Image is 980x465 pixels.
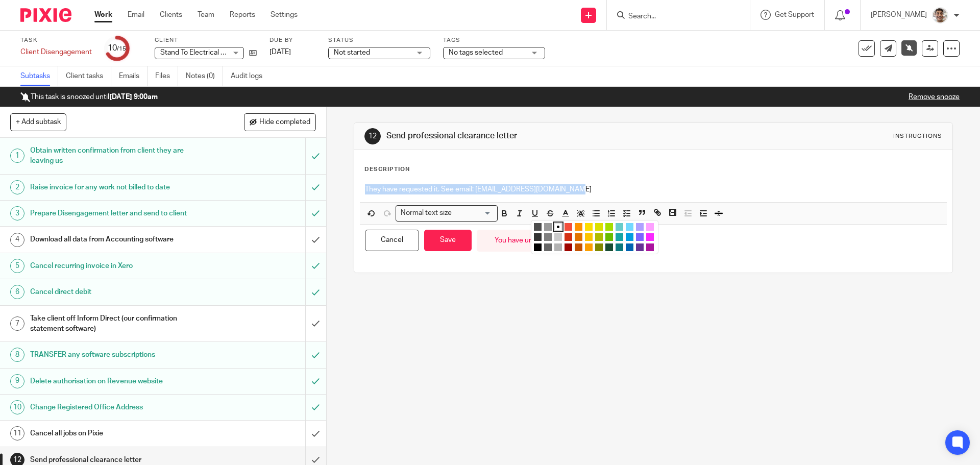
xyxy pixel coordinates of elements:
[534,233,542,241] li: color:#333333
[30,311,207,337] h1: Take client off Inform Direct (our confirmation statement software)
[554,233,562,241] li: color:#CCCCCC
[269,36,315,44] label: Due by
[10,206,24,221] div: 3
[30,180,207,195] h1: Raise invoice for any work not billed to date
[30,400,207,415] h1: Change Registered Office Address
[10,149,24,163] div: 1
[449,49,503,56] span: No tags selected
[424,230,472,252] button: Save
[616,243,623,251] li: color:#0C797D
[605,243,613,251] li: color:#194D33
[443,36,545,44] label: Tags
[155,36,257,44] label: Client
[585,243,593,251] li: color:#FB9E00
[109,93,158,101] b: [DATE] 9:00am
[364,165,410,174] p: Description
[646,223,654,231] li: color:#FDA1FF
[396,205,498,221] div: Search for option
[636,223,644,231] li: color:#AEA1FF
[244,113,316,131] button: Hide completed
[646,233,654,241] li: color:#FA28FF
[534,223,542,231] li: color:#4D4D4D
[364,128,381,144] div: 12
[128,10,144,20] a: Email
[575,233,582,241] li: color:#E27300
[10,180,24,194] div: 2
[20,8,71,22] img: Pixie
[30,258,207,274] h1: Cancel recurring invoice in Xero
[30,232,207,247] h1: Download all data from Accounting software
[627,12,719,21] input: Search
[30,284,207,300] h1: Cancel direct debit
[30,206,207,221] h1: Prepare Disengagement letter and send to client
[10,400,24,414] div: 10
[10,316,24,331] div: 7
[626,243,633,251] li: color:#0062B1
[328,36,430,44] label: Status
[10,374,24,388] div: 9
[575,223,582,231] li: color:#FE9200
[20,66,58,86] a: Subtasks
[334,49,370,56] span: Not started
[893,132,942,140] div: Instructions
[605,223,613,231] li: color:#A4DD00
[160,49,244,56] span: Stand To Electrical Limited
[595,223,603,231] li: color:#DBDF00
[20,47,92,57] div: Client Disengagement
[20,36,92,44] label: Task
[94,10,112,20] a: Work
[198,10,214,20] a: Team
[775,11,814,18] span: Get Support
[605,233,613,241] li: color:#68BC00
[585,233,593,241] li: color:#FCC400
[365,230,419,252] button: Cancel
[230,10,255,20] a: Reports
[259,118,310,127] span: Hide completed
[20,92,158,102] p: This task is snoozed until
[119,66,148,86] a: Emails
[554,223,562,231] li: color:#FFFFFF
[10,233,24,247] div: 4
[595,243,603,251] li: color:#808900
[455,208,492,218] input: Search for option
[932,7,948,23] img: PXL_20240409_141816916.jpg
[30,426,207,441] h1: Cancel all jobs on Pixie
[117,46,126,52] small: /15
[554,243,562,251] li: color:#B3B3B3
[544,243,552,251] li: color:#666666
[544,233,552,241] li: color:#808080
[531,220,658,254] div: Compact color picker
[636,233,644,241] li: color:#7B64FF
[186,66,223,86] a: Notes (0)
[585,223,593,231] li: color:#FCDC00
[10,348,24,362] div: 8
[160,10,182,20] a: Clients
[30,347,207,362] h1: TRANSFER any software subscriptions
[269,48,291,56] span: [DATE]
[646,243,654,251] li: color:#AB149E
[10,113,66,131] button: + Add subtask
[30,374,207,389] h1: Delete authorisation on Revenue website
[108,42,126,54] div: 10
[155,66,178,86] a: Files
[386,131,675,141] h1: Send professional clearance letter
[616,233,623,241] li: color:#16A5A5
[10,426,24,440] div: 11
[565,223,572,231] li: color:#F44E3B
[871,10,927,20] p: [PERSON_NAME]
[544,223,552,231] li: color:#999999
[10,259,24,273] div: 5
[398,208,454,218] span: Normal text size
[365,184,941,194] p: They have requested it. See email: [EMAIL_ADDRESS][DOMAIN_NAME]
[595,233,603,241] li: color:#B0BC00
[477,230,599,252] div: You have unsaved changes
[636,243,644,251] li: color:#653294
[271,10,298,20] a: Settings
[231,66,270,86] a: Audit logs
[534,243,542,251] li: color:#000000
[30,143,207,169] h1: Obtain written confirmation from client they are leaving us
[909,93,960,101] a: Remove snooze
[565,233,572,241] li: color:#D33115
[626,223,633,231] li: color:#73D8FF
